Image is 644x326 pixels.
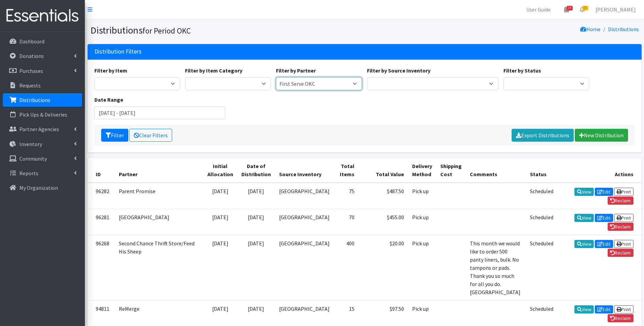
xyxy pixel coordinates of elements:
th: Total Items [334,158,358,183]
a: Print [614,305,633,313]
td: Parent Promise [115,183,203,209]
td: 96281 [88,209,115,235]
a: Reclaim [608,197,633,205]
td: [DATE] [203,183,237,209]
img: HumanEssentials [3,4,82,27]
th: Initial Allocation [203,158,237,183]
a: My Organization [3,181,82,195]
a: Purchases [3,64,82,78]
td: Scheduled [526,183,557,209]
td: [DATE] [237,235,275,301]
h3: Distribution Filters [94,48,142,55]
a: View [574,240,594,248]
td: [DATE] [237,209,275,235]
td: Pick up [408,235,436,301]
td: Scheduled [526,235,557,301]
td: [DATE] [237,183,275,209]
a: Reports [3,166,82,180]
p: Pick Ups & Deliveries [19,111,67,118]
td: $455.00 [358,209,408,235]
button: Filter [101,129,128,142]
a: Dashboard [3,35,82,48]
a: Reclaim [608,314,633,322]
a: Print [614,240,633,248]
input: January 1, 2011 - December 31, 2011 [94,106,226,119]
td: $487.50 [358,183,408,209]
th: Total Value [358,158,408,183]
p: My Organization [19,184,58,191]
td: [DATE] [203,235,237,301]
th: Status [526,158,557,183]
a: Partner Agencies [3,122,82,136]
th: Comments [466,158,526,183]
td: 75 [334,183,358,209]
a: Print [614,188,633,196]
a: Reclaim [608,249,633,257]
p: Dashboard [19,38,44,45]
label: Filter by Source Inventory [367,66,430,75]
a: 24 [559,3,574,16]
a: Home [580,26,601,33]
p: Donations [19,53,44,59]
p: Requests [19,82,41,89]
h1: Distributions [90,24,362,36]
label: Date Range [94,96,123,104]
a: Edit [595,305,613,313]
th: Partner [115,158,203,183]
td: Second Chance Thrift Store/Feed His Sheep [115,235,203,301]
td: [GEOGRAPHIC_DATA] [275,209,334,235]
a: Edit [595,188,613,196]
a: Community [3,152,82,165]
a: Edit [595,214,613,222]
th: ID [88,158,115,183]
label: Filter by Item Category [185,66,242,75]
td: [GEOGRAPHIC_DATA] [275,235,334,301]
p: Purchases [19,67,43,74]
td: [GEOGRAPHIC_DATA] [275,183,334,209]
td: [GEOGRAPHIC_DATA] [115,209,203,235]
td: [DATE] [203,209,237,235]
a: Pick Ups & Deliveries [3,108,82,121]
a: New Distribution [575,129,628,142]
a: Distributions [3,93,82,107]
small: for Period OKC [143,26,191,36]
p: Inventory [19,141,42,147]
td: 400 [334,235,358,301]
td: 70 [334,209,358,235]
a: Edit [595,240,613,248]
p: Reports [19,170,38,177]
a: View [574,214,594,222]
td: Pick up [408,209,436,235]
label: Filter by Status [503,66,541,75]
a: Donations [3,49,82,63]
a: Clear Filters [129,129,172,142]
td: $20.00 [358,235,408,301]
a: View [574,188,594,196]
th: Source Inventory [275,158,334,183]
th: Shipping Cost [436,158,466,183]
a: Reclaim [608,223,633,231]
th: Actions [557,158,642,183]
td: This month we would like to order 500 panty liners, bulk. No tampons or pads. Thank you so much f... [466,235,526,301]
a: Print [614,214,633,222]
a: Requests [3,79,82,92]
p: Distributions [19,97,50,103]
a: 20 [574,3,590,16]
td: Scheduled [526,209,557,235]
p: Partner Agencies [19,126,59,133]
label: Filter by Partner [276,66,316,75]
a: [PERSON_NAME] [590,3,641,16]
span: 24 [567,6,573,11]
p: Community [19,155,47,162]
td: Pick up [408,183,436,209]
label: Filter by Item [94,66,127,75]
td: 96268 [88,235,115,301]
td: 96282 [88,183,115,209]
a: View [574,305,594,313]
th: Delivery Method [408,158,436,183]
th: Date of Distribution [237,158,275,183]
span: 20 [582,6,588,11]
a: Inventory [3,137,82,151]
a: User Guide [521,3,556,16]
a: Export Distributions [512,129,574,142]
